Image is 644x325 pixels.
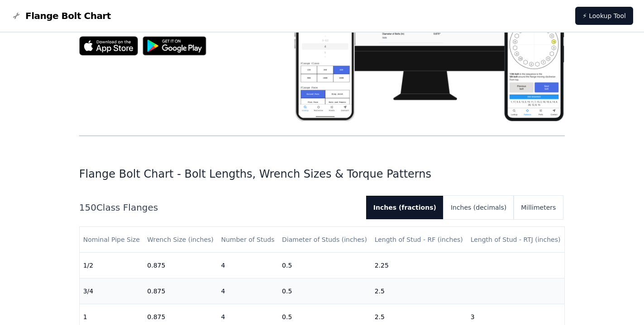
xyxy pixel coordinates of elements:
h2: 150 Class Flanges [79,201,359,214]
span: Flange Bolt Chart [25,9,111,22]
button: Millimeters [514,196,563,219]
a: Flange Bolt Chart LogoFlange Bolt Chart [11,9,111,22]
td: 0.875 [143,278,217,304]
button: Inches (decimals) [444,196,514,219]
td: 0.875 [143,253,217,278]
th: Wrench Size (inches) [143,227,217,253]
h1: Flange Bolt Chart - Bolt Lengths, Wrench Sizes & Torque Patterns [79,167,565,181]
img: App Store badge for the Flange Bolt Chart app [79,36,138,56]
td: 2.25 [371,253,467,278]
th: Diameter of Studs (inches) [278,227,371,253]
td: 0.5 [278,253,371,278]
img: Get it on Google Play [138,32,211,60]
td: 4 [217,253,278,278]
th: Length of Stud - RTJ (inches) [467,227,565,253]
td: 2.5 [371,278,467,304]
td: 1/2 [80,253,144,278]
a: ⚡ Lookup Tool [575,7,633,25]
td: 3/4 [80,278,144,304]
th: Number of Studs [217,227,278,253]
td: 0.5 [278,278,371,304]
img: Flange Bolt Chart Logo [11,10,22,21]
button: Inches (fractions) [366,196,444,219]
th: Nominal Pipe Size [80,227,144,253]
th: Length of Stud - RF (inches) [371,227,467,253]
td: 4 [217,278,278,304]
